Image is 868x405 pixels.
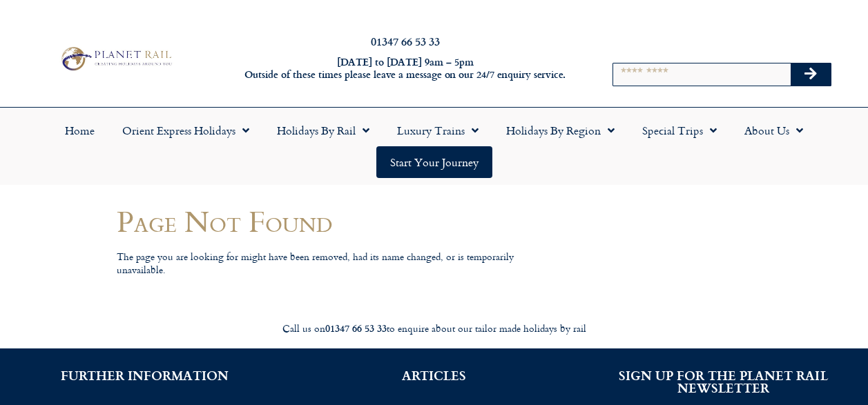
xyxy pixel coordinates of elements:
[108,115,263,146] a: Orient Express Holidays
[492,115,628,146] a: Holidays by Region
[57,44,175,73] img: Planet Rail Train Holidays Logo
[21,369,269,382] h2: FURTHER INFORMATION
[117,250,531,276] p: The page you are looking for might have been removed, had its name changed, or is temporarily una...
[731,115,817,146] a: About Us
[599,369,847,394] h2: SIGN UP FOR THE PLANET RAIL NEWSLETTER
[376,146,492,178] a: Start your Journey
[51,115,108,146] a: Home
[383,115,492,146] a: Luxury Trains
[235,56,575,81] h6: [DATE] to [DATE] 9am – 5pm Outside of these times please leave a message on our 24/7 enquiry serv...
[310,369,558,382] h2: ARTICLES
[371,33,440,49] a: 01347 66 53 33
[48,322,821,335] div: Call us on to enquire about our tailor made holidays by rail
[263,115,383,146] a: Holidays by Rail
[325,321,387,335] strong: 01347 66 53 33
[117,205,531,237] h1: Page Not Found
[791,63,831,86] button: Search
[7,115,861,178] nav: Menu
[628,115,731,146] a: Special Trips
